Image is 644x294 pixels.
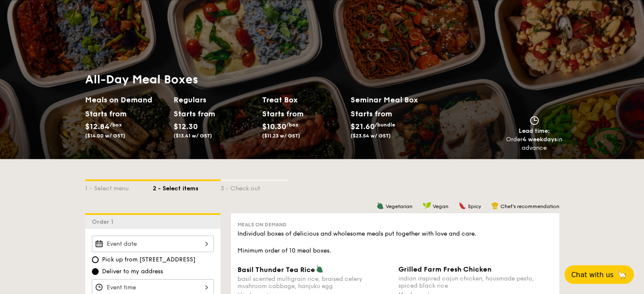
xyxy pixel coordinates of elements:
h2: Treat Box [262,94,344,106]
span: ($23.54 w/ GST) [351,133,391,139]
span: $10.30 [262,122,286,131]
div: basil scented multigrain rice, braised celery mushroom cabbage, hanjuku egg [238,275,392,290]
div: Starts from [85,107,123,120]
img: icon-vegetarian.fe4039eb.svg [316,265,323,273]
span: Deliver to my address [102,267,163,276]
span: Lead time: [519,127,550,135]
h2: Regulars [174,94,255,106]
span: Pick up from [STREET_ADDRESS] [102,256,196,264]
input: Event date [92,236,214,252]
span: $21.60 [351,122,375,131]
strong: 4 weekdays [522,136,557,143]
span: $12.30 [174,122,198,131]
span: /bundle [375,122,395,128]
h2: Seminar Meal Box [351,94,439,106]
img: icon-clock.2db775ea.svg [528,116,541,125]
div: 2 - Select items [153,181,221,193]
div: Starts from [262,107,300,120]
span: Vegetarian [386,203,412,209]
div: 1 - Select menu [85,181,153,193]
span: Spicy [468,203,481,209]
span: ($13.41 w/ GST) [174,133,212,139]
span: ($11.23 w/ GST) [262,133,300,139]
div: Starts from [351,107,392,120]
h1: All-Day Meal Boxes [85,72,439,87]
div: Order in advance [506,135,563,152]
span: $12.84 [85,122,110,131]
img: icon-vegetarian.fe4039eb.svg [376,202,384,209]
div: Starts from [174,107,211,120]
span: Chef's recommendation [500,203,559,209]
input: Deliver to my address [92,268,99,275]
span: Basil Thunder Tea Rice [238,266,315,274]
span: ($14.00 w/ GST) [85,133,125,139]
div: Individual boxes of delicious and wholesome meals put together with love and care. Minimum order ... [238,230,553,255]
span: Grilled Farm Fresh Chicken [398,265,492,273]
div: 3 - Check out [221,181,288,193]
img: icon-chef-hat.a58ddaea.svg [491,202,499,209]
span: 🦙 [617,270,627,280]
span: /box [286,122,299,128]
h2: Meals on Demand [85,94,167,106]
img: icon-spicy.37a8142b.svg [459,202,466,209]
span: Order 1 [92,218,117,225]
div: indian inspired cajun chicken, housmade pesto, spiced black rice [398,275,553,289]
span: Chat with us [571,271,614,279]
span: /box [110,122,122,128]
img: icon-vegan.f8ff3823.svg [423,202,431,209]
span: Meals on Demand [238,222,287,228]
button: Chat with us🦙 [564,265,634,284]
input: Pick up from [STREET_ADDRESS] [92,256,99,263]
span: Vegan [433,203,448,209]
